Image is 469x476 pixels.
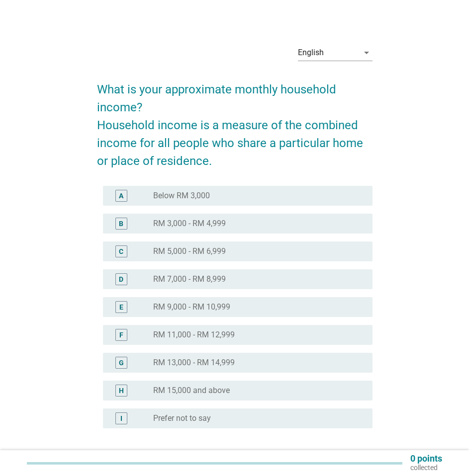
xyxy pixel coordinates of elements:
[120,413,122,424] div: I
[153,413,211,423] label: Prefer not to say
[153,246,226,256] label: RM 5,000 - RM 6,999
[153,191,210,201] label: Below RM 3,000
[119,386,124,396] div: H
[153,358,235,368] label: RM 13,000 - RM 14,999
[410,463,442,472] p: collected
[361,47,373,59] i: arrow_drop_down
[153,274,226,284] label: RM 7,000 - RM 8,999
[119,274,123,285] div: D
[153,302,230,312] label: RM 9,000 - RM 10,999
[119,219,123,229] div: B
[119,330,123,340] div: F
[153,386,230,396] label: RM 15,000 and above
[119,191,123,201] div: A
[119,358,124,368] div: G
[119,246,123,257] div: C
[97,71,373,170] h2: What is your approximate monthly household income? Household income is a measure of the combined ...
[298,48,324,57] div: English
[153,219,226,229] label: RM 3,000 - RM 4,999
[153,330,235,340] label: RM 11,000 - RM 12,999
[410,454,442,463] p: 0 points
[119,302,123,313] div: E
